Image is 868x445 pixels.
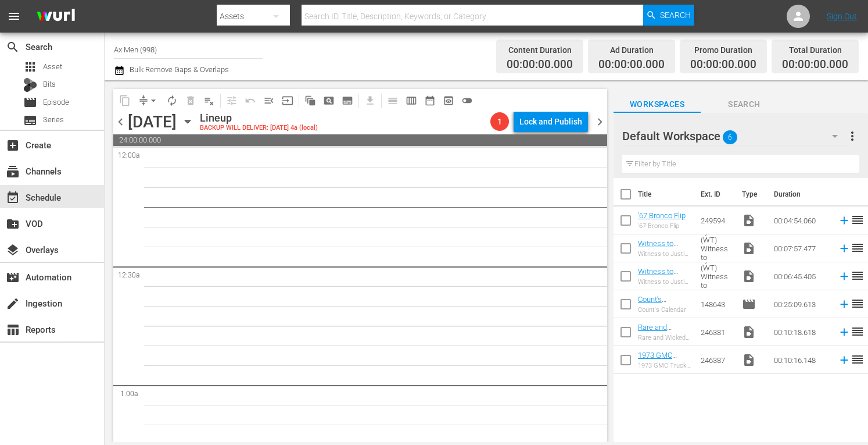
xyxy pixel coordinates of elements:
span: Video [742,269,756,283]
span: Remove Gaps & Overlaps [134,91,163,110]
svg: Add to Schedule [838,242,851,255]
div: BACKUP WILL DELIVER: [DATE] 4a (local) [200,124,318,132]
span: View Backup [439,91,458,110]
span: Video [742,325,756,339]
span: Create [6,138,20,152]
span: Search [6,40,20,54]
span: reorder [851,269,865,283]
a: Sign Out [827,12,857,21]
span: Week Calendar View [402,91,421,110]
div: Total Duration [782,42,848,58]
span: Series [23,113,37,127]
span: Schedule [6,191,20,205]
span: Asset [23,60,37,74]
span: more_vert [845,129,859,143]
span: Search [701,97,788,112]
div: Witness to Justice by A&E (WT) Witness to Justice: [PERSON_NAME] 150 [638,250,691,258]
span: autorenew_outlined [166,95,178,106]
td: Witness to Justice by A&E (WT) Witness to Justice: [PERSON_NAME] 150 [696,262,737,290]
span: Automation [6,270,20,284]
span: reorder [851,325,865,339]
span: input [282,95,293,106]
span: 00:00:00.000 [598,58,665,72]
span: Search [660,5,691,26]
div: Ad Duration [598,42,665,58]
div: 1973 GMC Truck Gets EPIC Air Brush [638,362,691,369]
span: Episode [43,97,69,108]
td: 00:04:54.060 [769,207,833,234]
td: 246387 [696,346,737,374]
span: menu [7,9,21,23]
span: Series [43,114,64,126]
th: Type [735,178,767,211]
svg: Add to Schedule [838,270,851,283]
span: Video [742,213,756,227]
span: date_range_outlined [424,95,436,106]
a: '67 Bronco Flip [638,211,686,220]
div: Rare and Wicked 1962 [PERSON_NAME] [638,334,691,341]
span: Workspaces [614,97,701,112]
td: 00:10:16.148 [769,346,833,374]
a: Rare and Wicked 1962 [PERSON_NAME] [638,323,688,358]
td: 246381 [696,318,737,346]
div: Promo Duration [690,42,756,58]
span: 00:00:00.000 [507,58,573,72]
span: chevron_left [113,115,128,129]
div: Content Duration [507,42,573,58]
svg: Add to Schedule [838,298,851,311]
span: Ingestion [6,297,20,311]
th: Ext. ID [694,178,735,211]
span: Fill episodes with ad slates [260,91,278,110]
span: 1 [490,117,509,126]
span: reorder [851,353,865,366]
span: Refresh All Search Blocks [297,89,320,112]
span: Create Search Block [320,91,338,110]
td: 249594 [696,207,737,234]
td: 00:06:45.405 [769,262,833,290]
span: Create Series Block [338,91,357,110]
div: Bits [23,78,37,92]
span: Episode [742,297,756,311]
span: pageview_outlined [323,95,335,106]
td: 00:25:09.613 [769,290,833,318]
a: 1973 GMC Truck Gets EPIC Air Brush [638,351,691,377]
span: Select an event to delete [181,91,200,110]
span: 00:00:00.000 [690,58,756,72]
div: Lineup [200,112,318,124]
div: Witness to Justice by A&E (WT) Witness to Justice: [PERSON_NAME] 150 [638,278,691,286]
span: chevron_right [593,115,607,129]
span: calendar_view_week_outlined [406,95,417,106]
span: toggle_off [461,95,473,106]
span: Video [742,241,756,255]
th: Duration [767,178,837,211]
span: reorder [851,297,865,311]
th: Title [638,178,694,211]
span: Clear Lineup [200,91,218,110]
a: Witness to Justice by A&E (WT) Witness to Justice: [PERSON_NAME] 150 [638,267,691,319]
span: Episode [23,95,37,109]
a: Witness to Justice by A&E (WT) Witness to Justice: [PERSON_NAME] 150 [638,239,691,291]
span: Bulk Remove Gaps & Overlaps [128,65,229,74]
span: Loop Content [163,91,181,110]
span: Channels [6,165,20,179]
img: ans4CAIJ8jUAAAAAAAAAAAAAAAAAAAAAAAAgQb4GAAAAAAAAAAAAAAAAAAAAAAAAJMjXAAAAAAAAAAAAAAAAAAAAAAAAgAT5G... [28,3,84,30]
span: Bits [43,79,56,90]
span: compress [138,95,149,106]
div: [DATE] [128,112,177,131]
svg: Add to Schedule [838,326,851,339]
span: 00:00:00.000 [782,58,848,72]
td: 00:07:57.477 [769,234,833,262]
button: Search [643,5,694,26]
div: Count's Calendar [638,306,691,314]
span: menu_open [263,95,275,106]
button: more_vert [845,122,859,150]
td: 00:10:18.618 [769,318,833,346]
svg: Add to Schedule [838,354,851,366]
span: reorder [851,241,865,255]
span: Video [742,353,756,367]
span: VOD [6,217,20,231]
td: Witness to Justice by A&E (WT) Witness to Justice: [PERSON_NAME] 150 [696,234,737,262]
span: subtitles_outlined [342,95,353,106]
span: auto_awesome_motion_outlined [304,95,316,106]
span: preview_outlined [443,95,454,106]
